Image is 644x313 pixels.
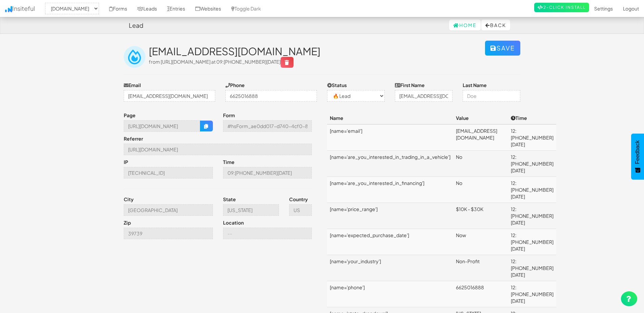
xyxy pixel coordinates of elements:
td: [name='expected_purchase_date'] [327,229,453,255]
label: City [124,196,134,203]
label: State [223,196,236,203]
label: Phone [225,82,245,88]
a: Home [449,20,481,30]
span: from [URL][DOMAIN_NAME] at 09:[PHONE_NUMBER][DATE] [149,59,294,65]
label: IP [124,159,128,165]
td: $10K - $30K [453,203,508,229]
input: (123)-456-7890 [225,90,317,102]
label: Last Name [463,82,487,88]
span: Feedback [635,140,641,164]
td: 12:[PHONE_NUMBER][DATE] [508,229,556,255]
input: -- [124,120,200,132]
img: icon.png [5,6,12,12]
input: -- [223,120,312,132]
td: [name='email'] [327,124,453,151]
input: -- [124,228,213,239]
td: 12:[PHONE_NUMBER][DATE] [508,177,556,203]
input: -- [124,204,213,216]
label: Zip [124,219,131,226]
label: Time [223,159,235,165]
td: No [453,151,508,177]
td: Non-Profit [453,255,508,281]
label: Status [327,82,347,88]
label: Country [289,196,308,203]
input: -- [124,144,312,155]
input: John [395,90,452,102]
input: -- [289,204,312,216]
td: [name='price_range'] [327,203,453,229]
td: 12:[PHONE_NUMBER][DATE] [508,255,556,281]
td: 6625016888 [453,281,508,307]
input: Doe [463,90,520,102]
input: -- [223,204,279,216]
img: insiteful-lead.png [124,46,145,68]
input: -- [223,228,312,239]
td: [EMAIL_ADDRESS][DOMAIN_NAME] [453,124,508,151]
td: Now [453,229,508,255]
label: Referrer [124,135,143,142]
label: Location [223,219,244,226]
td: No [453,177,508,203]
th: Value [453,112,508,124]
td: 12:[PHONE_NUMBER][DATE] [508,124,556,151]
label: First Name [395,82,425,88]
button: Feedback - Show survey [631,133,644,180]
h4: Lead [129,22,143,29]
td: [name='are_you_interested_in_trading_in_a_vehicle'] [327,151,453,177]
td: 12:[PHONE_NUMBER][DATE] [508,281,556,307]
input: -- [223,167,312,179]
td: [name='your_industry'] [327,255,453,281]
td: 12:[PHONE_NUMBER][DATE] [508,203,556,229]
a: 2-Click Install [534,3,589,12]
button: Back [481,20,510,30]
td: 12:[PHONE_NUMBER][DATE] [508,151,556,177]
button: Save [485,41,520,56]
label: Page [124,112,136,119]
label: Email [124,82,141,88]
label: Form [223,112,235,119]
th: Name [327,112,453,124]
h2: [EMAIL_ADDRESS][DOMAIN_NAME] [149,46,485,57]
input: j@doe.com [124,90,215,102]
input: -- [124,167,213,179]
td: [name='are_you_interested_in_financing'] [327,177,453,203]
td: [name='phone'] [327,281,453,307]
th: Time [508,112,556,124]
